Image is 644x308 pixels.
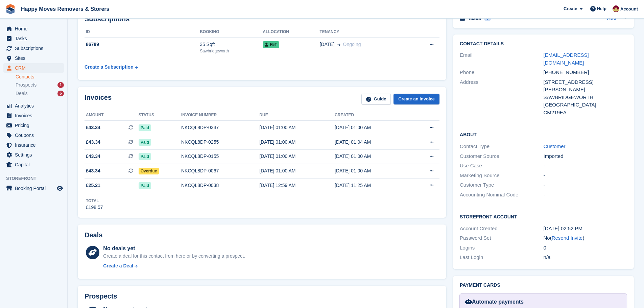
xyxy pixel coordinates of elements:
[15,160,55,169] span: Capital
[86,124,100,131] span: £43.34
[15,111,55,120] span: Invoices
[85,41,200,48] div: 86789
[103,262,133,269] div: Create a Deal
[85,61,138,73] a: Create a Subscription
[139,139,151,146] span: Paid
[56,184,64,192] a: Preview store
[544,52,589,66] a: [EMAIL_ADDRESS][DOMAIN_NAME]
[3,24,64,33] a: menu
[16,90,64,97] a: Deals 6
[335,139,410,146] div: [DATE] 01:04 AM
[460,225,543,233] div: Account Created
[544,234,627,242] div: No
[465,298,621,306] div: Automate payments
[259,124,335,131] div: [DATE] 01:00 AM
[139,168,159,174] span: Overdue
[139,182,151,189] span: Paid
[85,15,439,23] h2: Subscriptions
[335,124,410,131] div: [DATE] 01:00 AM
[335,110,410,121] th: Created
[85,110,139,121] th: Amount
[200,48,263,54] div: Sawbridgeworth
[86,204,103,211] div: £198.57
[57,91,64,96] div: 6
[3,150,64,160] a: menu
[57,82,64,88] div: 1
[3,101,64,111] a: menu
[544,109,627,117] div: CM219EA
[15,131,55,140] span: Coupons
[460,131,627,138] h2: About
[3,63,64,73] a: menu
[16,81,64,89] a: Prospects 1
[460,51,543,67] div: Email
[86,182,100,189] span: £25.21
[3,34,64,43] a: menu
[460,143,543,150] div: Contact Type
[544,172,627,180] div: -
[3,131,64,140] a: menu
[460,244,543,252] div: Logins
[335,167,410,174] div: [DATE] 01:00 AM
[460,234,543,242] div: Password Set
[259,110,335,121] th: Due
[552,235,583,241] a: Resend Invite
[3,44,64,53] a: menu
[259,153,335,160] div: [DATE] 01:00 AM
[181,153,259,160] div: NKCQL8DP-0155
[544,181,627,189] div: -
[613,5,619,12] img: Steven Fry
[544,69,627,76] div: [PHONE_NUMBER]
[200,27,263,38] th: Booking
[468,15,481,21] h2: Tasks
[6,175,67,182] span: Storefront
[460,254,543,261] div: Last Login
[544,94,627,101] div: SAWBRIDGEWORTH
[544,162,627,170] div: -
[460,41,627,47] h2: Contact Details
[550,235,585,241] span: ( )
[460,181,543,189] div: Customer Type
[15,34,55,43] span: Tasks
[15,24,55,33] span: Home
[15,44,55,53] span: Subscriptions
[544,225,627,233] div: [DATE] 02:52 PM
[103,253,245,260] div: Create a deal for this contact from here or by converting a prospect.
[460,283,627,288] h2: Payment cards
[85,94,112,105] h2: Invoices
[620,6,638,13] span: Account
[484,15,492,21] div: 0
[181,182,259,189] div: NKCQL8DP-0038
[544,152,627,160] div: Imported
[16,90,28,97] span: Deals
[3,184,64,193] a: menu
[564,5,577,12] span: Create
[3,121,64,130] a: menu
[16,82,37,88] span: Prospects
[86,167,100,174] span: £43.34
[15,63,55,73] span: CRM
[460,191,543,199] div: Accounting Nominal Code
[335,182,410,189] div: [DATE] 11:25 AM
[15,184,55,193] span: Booking Portal
[85,292,117,300] h2: Prospects
[181,139,259,146] div: NKCQL8DP-0255
[544,244,627,252] div: 0
[460,172,543,180] div: Marketing Source
[544,254,627,261] div: n/a
[361,94,391,105] a: Guide
[103,262,245,269] a: Create a Deal
[3,53,64,63] a: menu
[263,27,319,38] th: Allocation
[16,74,64,80] a: Contacts
[460,78,543,117] div: Address
[85,27,200,38] th: ID
[3,140,64,150] a: menu
[544,78,627,94] div: [STREET_ADDRESS][PERSON_NAME]
[139,110,181,121] th: Status
[85,231,102,239] h2: Deals
[607,15,616,22] a: Add
[544,101,627,109] div: [GEOGRAPHIC_DATA]
[86,153,100,160] span: £43.34
[544,191,627,199] div: -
